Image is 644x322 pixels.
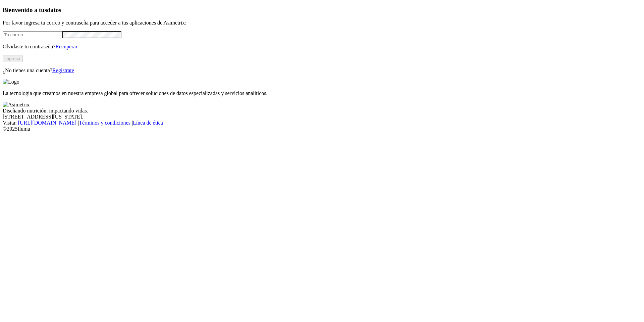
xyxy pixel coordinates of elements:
[3,20,641,26] p: Por favor ingresa tu correo y contraseña para acceder a tus aplicaciones de Asimetrix:
[3,31,62,38] input: Tu correo
[3,67,641,74] p: ¿No tienes una cuenta?
[52,67,74,73] a: Regístrate
[18,120,76,126] a: [URL][DOMAIN_NAME]
[47,6,61,13] span: datos
[55,44,77,49] a: Recuperar
[3,102,30,108] img: Asimetrix
[3,79,19,85] img: Logo
[3,120,641,126] div: Visita : | |
[3,44,641,50] p: Olvidaste tu contraseña?
[133,120,163,126] a: Línea de ética
[3,55,23,62] button: Ingresa
[3,90,641,96] p: La tecnología que creamos en nuestra empresa global para ofrecer soluciones de datos especializad...
[3,126,641,132] div: © 2025 Iluma
[3,114,641,120] div: [STREET_ADDRESS][US_STATE].
[3,108,641,114] div: Diseñando nutrición, impactando vidas.
[3,6,641,14] h3: Bienvenido a tus
[79,120,130,126] a: Términos y condiciones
